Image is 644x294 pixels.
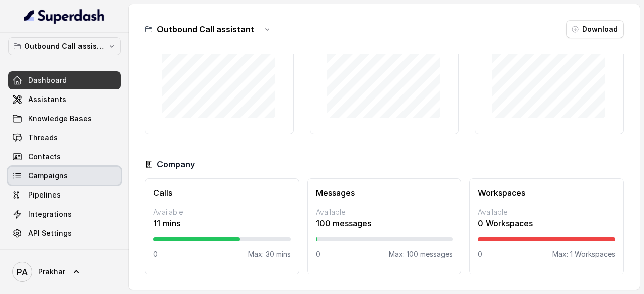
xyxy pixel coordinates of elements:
[8,37,121,55] button: Outbound Call assistant
[316,187,453,199] h3: Messages
[28,75,67,85] span: Dashboard
[8,258,121,286] a: Prakhar
[28,228,72,238] span: API Settings
[316,217,453,229] p: 100 messages
[8,224,121,242] a: API Settings
[8,129,121,147] a: Threads
[552,249,615,259] p: Max: 1 Workspaces
[478,187,615,199] h3: Workspaces
[38,267,65,277] span: Prakhar
[316,207,453,217] p: Available
[566,20,624,38] button: Download
[28,190,61,200] span: Pipelines
[28,209,72,219] span: Integrations
[8,205,121,223] a: Integrations
[17,267,28,277] text: PA
[248,249,291,259] p: Max: 30 mins
[24,40,105,52] p: Outbound Call assistant
[24,8,105,24] img: light.svg
[8,148,121,166] a: Contacts
[28,152,61,162] span: Contacts
[153,187,291,199] h3: Calls
[28,94,66,105] span: Assistants
[28,171,68,181] span: Campaigns
[8,186,121,204] a: Pipelines
[153,207,291,217] p: Available
[8,71,121,89] a: Dashboard
[8,90,121,109] a: Assistants
[8,110,121,128] a: Knowledge Bases
[389,249,453,259] p: Max: 100 messages
[157,23,254,35] h3: Outbound Call assistant
[316,249,320,259] p: 0
[157,158,195,170] h3: Company
[28,114,92,124] span: Knowledge Bases
[478,217,615,229] p: 0 Workspaces
[8,167,121,185] a: Campaigns
[28,133,58,143] span: Threads
[478,249,482,259] p: 0
[153,217,291,229] p: 11 mins
[478,207,615,217] p: Available
[153,249,158,259] p: 0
